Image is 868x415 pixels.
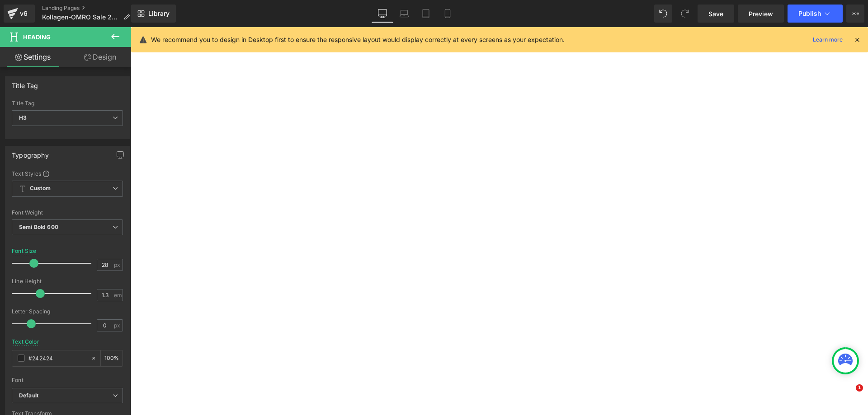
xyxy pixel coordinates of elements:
[131,5,176,23] a: New Library
[809,34,846,45] a: Learn more
[12,170,123,177] div: Text Styles
[12,248,37,254] div: Font Size
[67,47,133,67] a: Design
[151,35,565,45] p: We recommend you to design in Desktop first to ensure the responsive layout would display correct...
[30,185,51,192] b: Custom
[856,384,863,392] span: 1
[798,10,821,17] span: Publish
[12,210,123,216] div: Font Weight
[42,5,137,12] a: Landing Pages
[4,5,35,23] a: v6
[12,377,123,383] div: Font
[846,5,864,23] button: More
[12,339,39,345] div: Text Color
[837,384,859,406] iframe: Intercom live chat
[393,5,415,23] a: Laptop
[19,224,58,230] b: Semi Bold 600
[114,322,122,328] span: px
[18,8,29,19] div: v6
[708,9,723,19] span: Save
[437,5,458,23] a: Mobile
[12,278,123,284] div: Line Height
[19,114,27,121] b: H3
[28,353,86,363] input: Color
[148,9,170,18] span: Library
[788,5,843,23] button: Publish
[101,350,123,366] div: %
[415,5,437,23] a: Tablet
[749,9,773,19] span: Preview
[12,77,38,89] div: Title Tag
[676,5,694,23] button: Redo
[372,5,393,23] a: Desktop
[12,100,123,107] div: Title Tag
[12,146,49,159] div: Typography
[23,33,51,41] span: Heading
[42,14,120,21] span: Kollagen-OMRO Sale 2025
[738,5,784,23] a: Preview
[654,5,672,23] button: Undo
[19,392,38,400] i: Default
[114,292,122,298] span: em
[114,262,122,268] span: px
[12,308,123,315] div: Letter Spacing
